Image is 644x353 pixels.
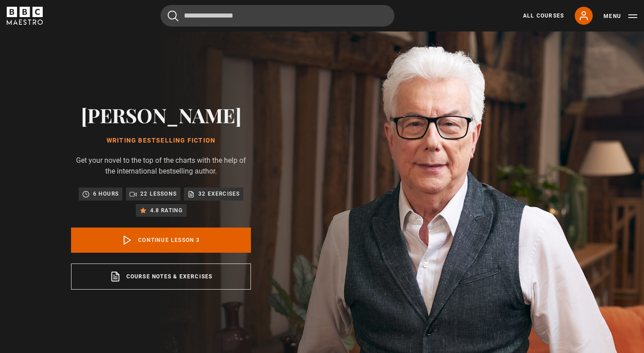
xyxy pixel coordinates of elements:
a: Course notes & exercises [71,264,251,290]
a: All Courses [523,12,564,20]
svg: BBC Maestro [7,7,43,25]
h2: [PERSON_NAME] [71,103,251,126]
h1: Writing Bestselling Fiction [71,137,251,144]
a: Continue lesson 3 [71,228,251,253]
button: Toggle navigation [604,12,637,21]
button: Submit the search query [168,10,179,22]
input: Search [161,5,394,27]
p: 4.8 rating [150,206,183,215]
p: 32 exercises [198,189,240,198]
p: 6 hours [93,189,119,198]
p: Get your novel to the top of the charts with the help of the international bestselling author. [71,155,251,177]
p: 22 lessons [140,189,177,198]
